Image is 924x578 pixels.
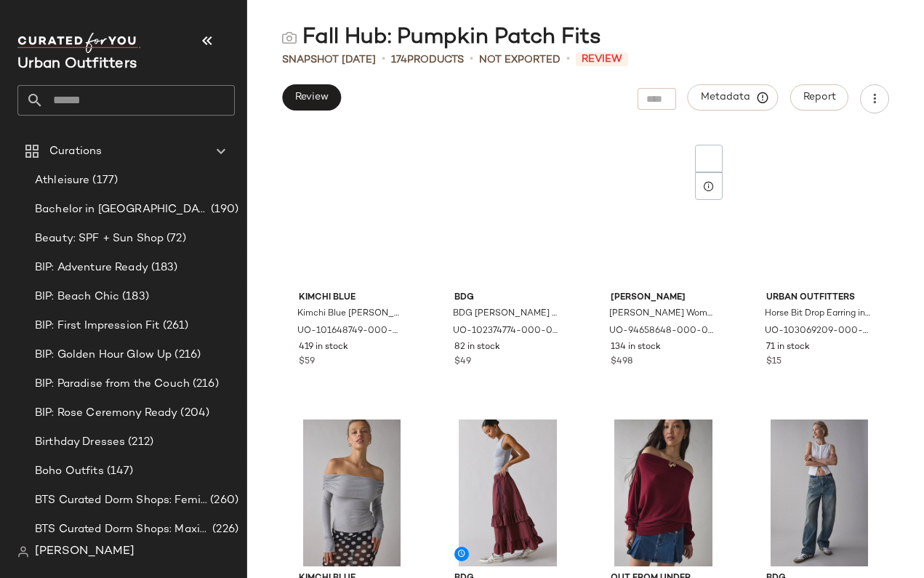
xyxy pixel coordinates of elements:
[35,172,89,189] span: Athleisure
[282,52,376,68] span: Snapshot [DATE]
[599,420,728,566] img: 94325602_061_b
[35,376,190,393] span: BIP: Paradise from the Couch
[35,434,125,451] span: Birthday Dresses
[790,84,848,111] button: Report
[35,230,164,247] span: Beauty: SPF + Sun Shop
[453,308,559,321] span: BDG [PERSON_NAME] Fishtail Knee-Length Skirt in Brown, Women's at Urban Outfitters
[35,463,104,480] span: Boho Outfits
[688,84,779,111] button: Metadata
[609,325,715,338] span: UO-94658648-000-021
[299,341,348,354] span: 419 in stock
[765,308,871,321] span: Horse Bit Drop Earring in Gold, Women's at Urban Outfitters
[35,492,207,509] span: BTS Curated Dorm Shops: Feminine
[17,33,141,53] img: cfy_white_logo.C9jOOHJF.svg
[17,546,29,558] img: svg%3e
[454,292,561,305] span: BDG
[119,289,149,305] span: (183)
[209,521,238,538] span: (226)
[611,341,661,354] span: 134 in stock
[160,318,189,334] span: (261)
[177,405,209,422] span: (204)
[755,420,884,566] img: 84087246_044_b
[470,51,473,68] span: •
[803,92,836,103] span: Report
[297,325,403,338] span: UO-101648749-000-021
[766,341,810,354] span: 71 in stock
[207,492,238,509] span: (260)
[700,91,766,104] span: Metadata
[104,463,134,480] span: (147)
[299,292,405,305] span: Kimchi Blue
[566,51,570,68] span: •
[479,52,561,68] span: Not Exported
[282,84,341,111] button: Review
[35,521,209,538] span: BTS Curated Dorm Shops: Maximalist
[454,356,471,369] span: $49
[35,405,177,422] span: BIP: Rose Ceremony Ready
[294,92,329,103] span: Review
[49,143,102,160] span: Curations
[208,201,238,218] span: (190)
[611,356,632,369] span: $498
[576,52,628,66] span: Review
[17,57,137,72] span: Current Company Name
[35,347,172,364] span: BIP: Golden Hour Glow Up
[35,543,134,561] span: [PERSON_NAME]
[89,172,118,189] span: (177)
[35,318,160,334] span: BIP: First Impression Fit
[190,376,219,393] span: (216)
[287,420,417,566] img: 102409455_004_b
[454,341,500,354] span: 82 in stock
[766,356,782,369] span: $15
[172,347,201,364] span: (216)
[766,292,872,305] span: Urban Outfitters
[382,51,385,68] span: •
[453,325,559,338] span: UO-102374774-000-004
[611,292,717,305] span: [PERSON_NAME]
[391,55,407,65] span: 174
[125,434,153,451] span: (212)
[765,325,871,338] span: UO-103069209-000-070
[282,31,297,45] img: svg%3e
[443,420,572,566] img: 102038916_260_b
[391,52,464,68] div: Products
[148,260,178,276] span: (183)
[609,308,715,321] span: [PERSON_NAME] Women's Campus 14L Tall Boot in [GEOGRAPHIC_DATA]/Mont Blanc Leather, Women's at Ur...
[35,289,119,305] span: BIP: Beach Chic
[297,308,403,321] span: Kimchi Blue [PERSON_NAME] Embroidered 3/4 Sleeve Ruffle Blouse in Chocolate, Women's at Urban Out...
[299,356,315,369] span: $59
[164,230,186,247] span: (72)
[35,201,208,218] span: Bachelor in [GEOGRAPHIC_DATA]: LP
[282,23,601,52] div: Fall Hub: Pumpkin Patch Fits
[35,260,148,276] span: BIP: Adventure Ready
